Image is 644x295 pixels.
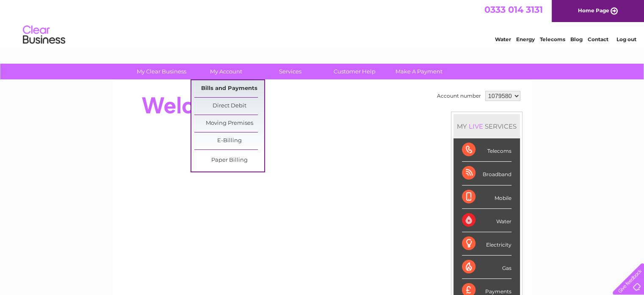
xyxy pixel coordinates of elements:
td: Account number [435,89,483,103]
a: Bills and Payments [194,80,264,97]
a: My Account [191,64,261,79]
a: 0333 014 3131 [484,4,543,15]
a: My Clear Business [127,64,196,79]
div: Electricity [462,232,511,256]
div: Water [462,209,511,232]
a: Services [255,64,325,79]
div: Mobile [462,185,511,209]
div: Telecoms [462,138,511,162]
div: Broadband [462,162,511,185]
a: Direct Debit [194,98,264,115]
a: Log out [616,36,636,42]
div: MY SERVICES [453,114,520,138]
a: E-Billing [194,132,264,149]
div: LIVE [467,122,485,130]
a: Blog [570,36,583,42]
a: Make A Payment [384,64,454,79]
a: Contact [588,36,608,42]
a: Telecoms [540,36,565,42]
a: Paper Billing [194,152,264,169]
div: Clear Business is a trading name of Verastar Limited (registered in [GEOGRAPHIC_DATA] No. 3667643... [122,5,522,41]
a: Energy [516,36,535,42]
img: logo.png [22,22,66,48]
div: Gas [462,256,511,279]
a: Customer Help [320,64,390,79]
a: Water [495,36,511,42]
a: Moving Premises [194,115,264,132]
